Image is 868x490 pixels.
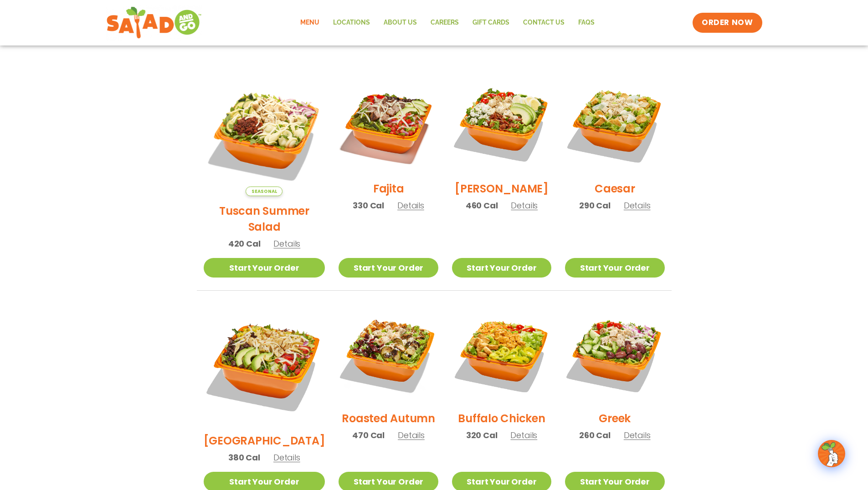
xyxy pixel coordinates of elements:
span: 320 Cal [466,429,498,441]
h2: Buffalo Chicken [458,410,545,426]
h2: [GEOGRAPHIC_DATA] [204,433,325,449]
a: Contact Us [516,12,571,33]
a: Menu [293,12,326,33]
span: 460 Cal [466,199,498,212]
span: 420 Cal [228,237,261,250]
a: Start Your Order [339,258,438,278]
span: Details [273,452,300,463]
span: 470 Cal [352,429,385,441]
img: Product photo for BBQ Ranch Salad [204,304,325,426]
h2: Roasted Autumn [342,410,435,426]
h2: Tuscan Summer Salad [204,203,325,235]
span: Details [624,200,651,211]
a: Start Your Order [565,258,664,278]
span: 330 Cal [353,199,384,212]
span: Details [273,238,300,249]
img: Product photo for Buffalo Chicken Salad [452,304,551,404]
img: new-SAG-logo-768×292 [106,5,202,41]
h2: [PERSON_NAME] [455,181,549,197]
h2: Fajita [373,181,404,197]
span: Seasonal [246,187,282,196]
span: 290 Cal [579,199,611,212]
a: About Us [377,12,424,33]
a: Start Your Order [204,258,325,278]
a: Start Your Order [452,258,551,278]
img: Product photo for Caesar Salad [565,75,664,174]
img: wpChatIcon [819,441,844,466]
a: FAQs [571,12,601,33]
h2: Greek [599,410,631,426]
span: Details [624,429,651,441]
span: 260 Cal [579,429,611,441]
a: GIFT CARDS [466,12,516,33]
span: 380 Cal [228,451,260,464]
a: ORDER NOW [693,13,762,33]
span: Details [398,429,425,441]
nav: Menu [293,12,601,33]
span: Details [510,429,537,441]
img: Product photo for Fajita Salad [339,75,438,174]
img: Product photo for Cobb Salad [452,75,551,174]
span: Details [397,200,424,211]
h2: Caesar [595,181,635,197]
img: Product photo for Roasted Autumn Salad [339,304,438,404]
img: Product photo for Greek Salad [565,304,664,404]
img: Product photo for Tuscan Summer Salad [204,75,325,196]
a: Careers [424,12,466,33]
span: Details [511,200,538,211]
span: ORDER NOW [702,17,753,28]
a: Locations [326,12,377,33]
